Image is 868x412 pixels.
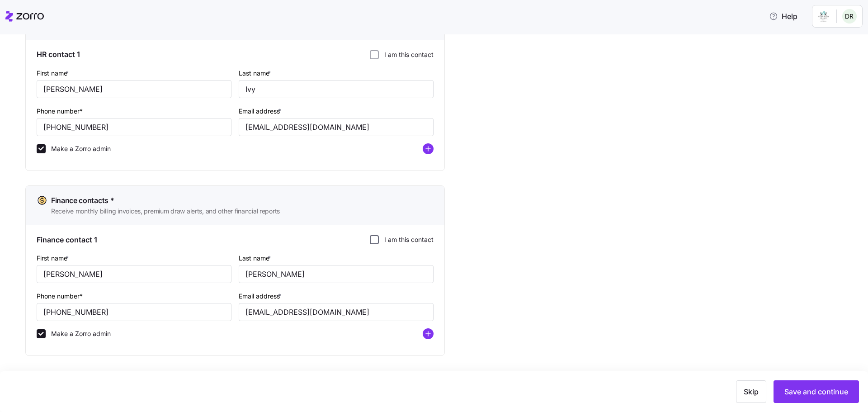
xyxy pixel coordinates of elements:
span: Help [769,11,797,22]
label: Make a Zorro admin [46,329,111,338]
label: I am this contact [379,50,434,59]
img: Employer logo [818,11,829,22]
label: First name [37,253,71,263]
button: Help [762,7,805,25]
input: Type email address [239,118,434,136]
img: c4221850153242eb2f34c29f87c6ddb0 [842,9,857,24]
input: (212) 456-7890 [37,118,231,136]
label: Phone number* [37,291,83,301]
span: Finance contact 1 [37,234,97,246]
input: Type first name [37,80,231,98]
input: Type last name [239,80,434,98]
button: Save and continue [774,380,859,403]
button: Skip [736,380,766,403]
svg: add icon [423,328,434,339]
input: Type last name [239,265,434,283]
label: Make a Zorro admin [46,144,111,153]
input: Type first name [37,265,231,283]
span: Skip [744,386,759,397]
label: I am this contact [379,235,434,244]
svg: add icon [423,143,434,154]
input: Type email address [239,303,434,321]
span: Save and continue [784,386,848,397]
label: Phone number* [37,106,83,116]
span: Receive monthly billing invoices, premium draw alerts, and other financial reports [51,207,280,216]
label: Email address [239,291,283,301]
label: Email address [239,106,283,116]
label: First name [37,68,71,78]
label: Last name [239,253,273,263]
span: Finance contacts * [51,195,114,206]
input: (212) 456-7890 [37,303,231,321]
span: HR contact 1 [37,49,80,60]
label: Last name [239,68,273,78]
